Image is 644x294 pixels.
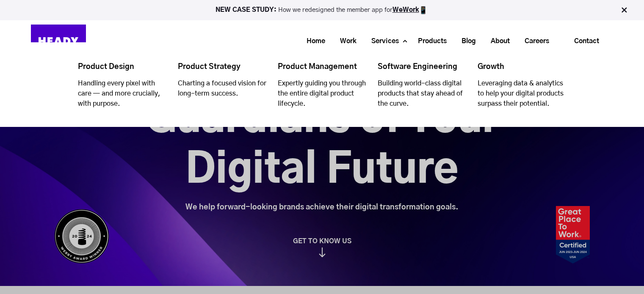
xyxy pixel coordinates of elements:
div: Navigation Menu [94,31,613,51]
img: Close Bar [620,6,628,14]
img: Heady_Logo_Web-01 (1) [31,25,86,58]
p: How we redesigned the member app for [4,6,640,14]
a: Contact [561,31,613,51]
a: Services [361,33,403,49]
strong: NEW CASE STUDY: [216,7,278,13]
a: Products [407,33,451,49]
a: WeWork [392,7,419,13]
a: Blog [451,33,480,49]
a: Home [296,33,329,49]
a: Work [329,33,361,49]
a: About [480,33,514,49]
a: Careers [514,33,553,49]
img: app emoji [419,6,428,14]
